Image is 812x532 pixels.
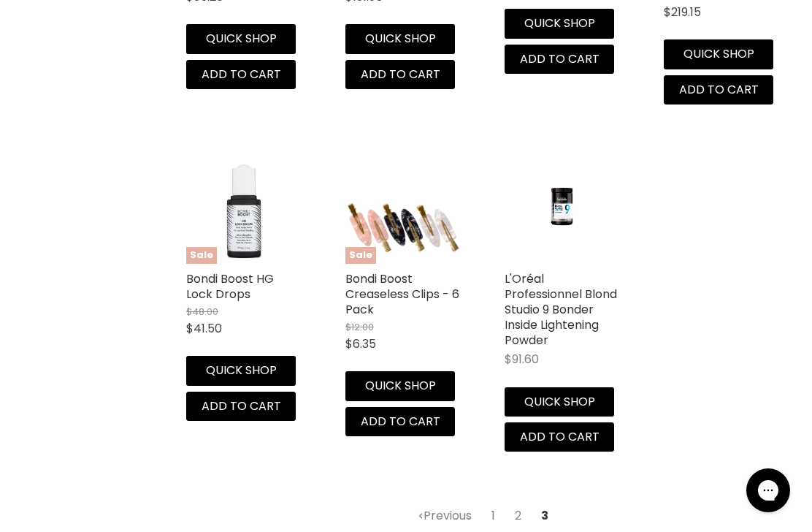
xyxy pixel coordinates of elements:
[345,270,459,318] a: Bondi Boost Creaseless Clips - 6 Pack
[186,356,296,385] button: Quick shop
[345,320,374,334] span: $12.00
[186,148,302,264] img: Bondi Boost HG Lock Drops
[679,81,759,98] span: Add to cart
[664,4,701,20] span: $219.15
[186,320,222,337] span: $41.50
[186,24,296,53] button: Quick shop
[186,392,296,421] button: Add to cart
[202,66,281,83] span: Add to cart
[505,148,620,264] a: L'Oréal Professionnel Blond Studio 9 Bonder Inside Lightening Powder
[483,503,503,529] a: 1
[202,398,281,414] span: Add to cart
[186,148,302,264] a: Bondi Boost HG Lock DropsSale
[505,351,539,368] span: $91.60
[186,60,296,89] button: Add to cart
[505,387,614,417] button: Quick shop
[361,413,440,430] span: Add to cart
[739,463,797,517] iframe: Gorgias live chat messenger
[345,148,461,264] a: Bondi Boost Creaseless Clips - 6 PackSale
[505,168,620,245] img: L'Oréal Professionnel Blond Studio 9 Bonder Inside Lightening Powder
[664,39,773,69] button: Quick shop
[345,60,455,89] button: Add to cart
[345,407,455,436] button: Add to cart
[345,148,461,264] img: Bondi Boost Creaseless Clips - 6 Pack
[186,305,218,319] span: $48.00
[345,371,455,400] button: Quick shop
[520,428,600,445] span: Add to cart
[520,50,600,67] span: Add to cart
[664,75,773,104] button: Add to cart
[507,503,529,529] a: 2
[533,503,556,529] span: 3
[505,45,614,74] button: Add to cart
[410,503,480,529] a: Previous
[345,247,376,264] span: Sale
[505,270,617,349] a: L'Oréal Professionnel Blond Studio 9 Bonder Inside Lightening Powder
[186,247,217,264] span: Sale
[186,270,274,303] a: Bondi Boost HG Lock Drops
[505,9,614,38] button: Quick shop
[345,335,376,352] span: $6.35
[345,24,455,53] button: Quick shop
[505,422,614,452] button: Add to cart
[361,66,440,83] span: Add to cart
